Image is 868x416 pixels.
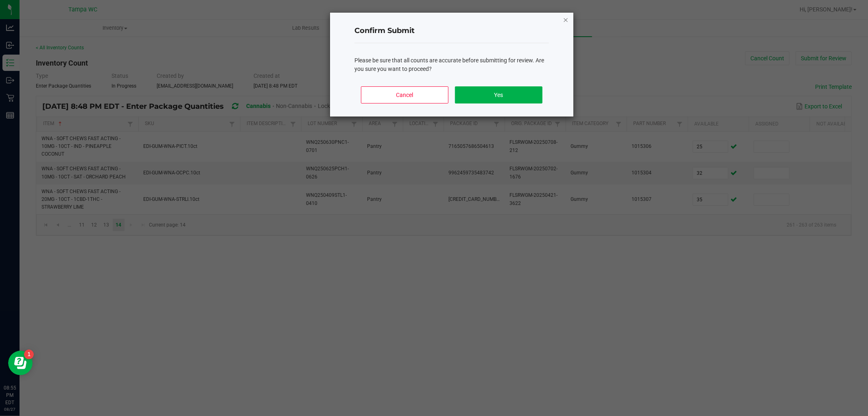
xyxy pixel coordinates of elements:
button: Cancel [361,86,448,103]
button: Yes [455,86,542,103]
button: Close [563,15,568,24]
iframe: Resource center [8,351,33,375]
iframe: Resource center unread badge [24,350,34,359]
div: Please be sure that all counts are accurate before submitting for review. Are you sure you want t... [354,56,549,73]
h4: Confirm Submit [354,26,549,36]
